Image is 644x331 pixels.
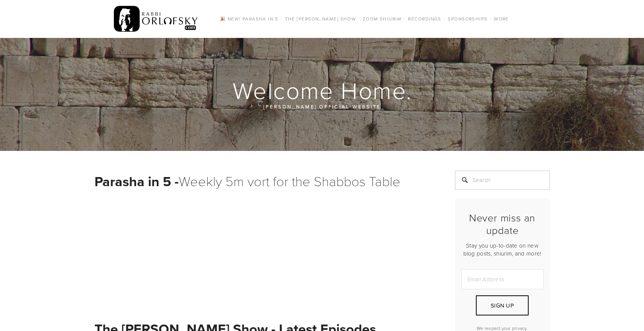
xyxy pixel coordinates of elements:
input: Email Address [461,269,543,289]
span: / [490,16,492,22]
span: / [404,16,406,22]
input: Search [455,171,550,190]
span: / [280,16,282,22]
span: / [358,16,360,22]
span: / [444,16,446,22]
button: Sign Up [476,295,528,315]
a: Recordings [406,14,443,24]
a: Zoom Shiurim [361,14,404,24]
a: More [492,14,511,24]
p: Stay you up-to-date on new blog posts, shiurim, and more! [461,242,543,257]
a: Sponsorships [446,14,490,24]
h2: Never miss an update [461,212,543,236]
span: Sign Up [491,301,514,309]
h1: Weekly 5m vort for the Shabbos Table [94,171,436,191]
a: The [PERSON_NAME] Show [283,14,359,24]
strong: Parasha in 5 - [94,171,179,191]
h1: Welcome Home. [94,78,551,102]
img: RabbiOrlofsky.com [114,4,198,34]
p: [PERSON_NAME] official website [140,102,504,111]
a: 🎉 NEW! Parasha in 5 [217,14,280,24]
